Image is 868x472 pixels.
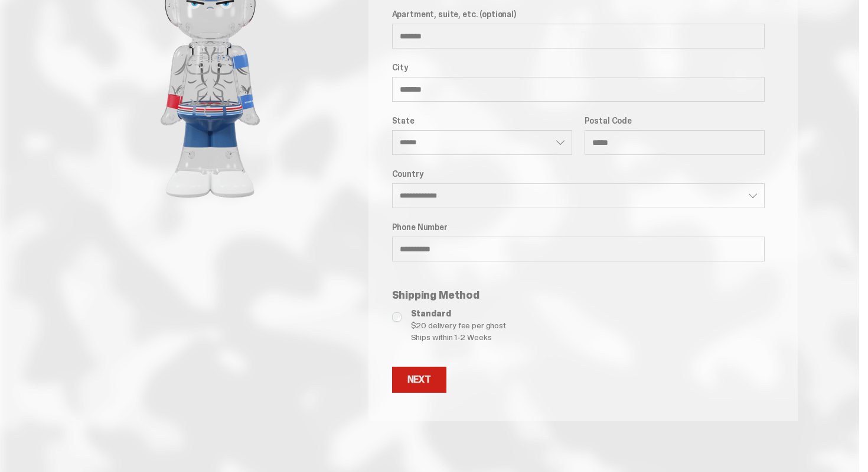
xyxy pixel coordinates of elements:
[392,116,573,125] label: State
[392,169,765,179] label: Country
[411,319,765,331] span: $20 delivery fee per ghost
[392,63,765,72] label: City
[392,222,765,232] label: Phone Number
[407,375,431,384] div: Next
[392,9,765,19] label: Apartment, suite, etc. (optional)
[392,367,446,393] button: Next
[585,116,765,125] label: Postal Code
[411,308,765,319] span: Standard
[411,331,765,343] span: Ships within 1-2 Weeks
[392,290,765,300] p: Shipping Method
